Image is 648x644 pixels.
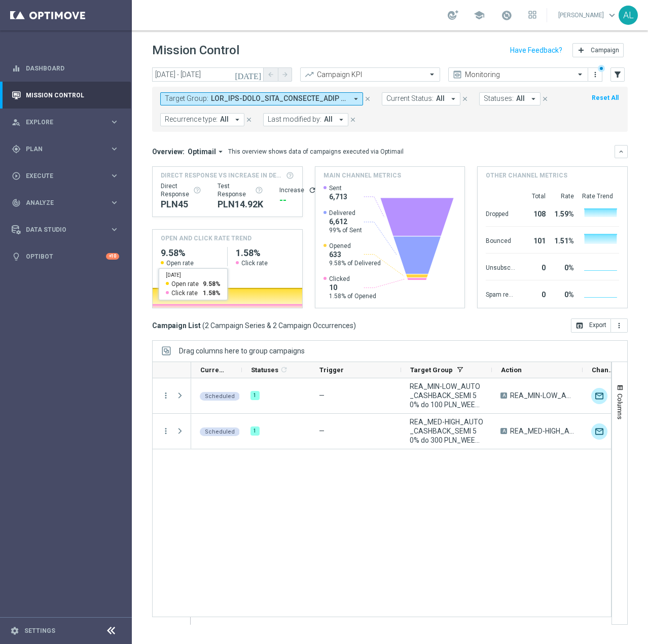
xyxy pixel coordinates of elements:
div: PLN14,919 [218,198,263,210]
i: close [542,95,549,102]
i: close [461,95,469,102]
div: Analyze [12,198,110,207]
span: Last modified by: [268,115,321,124]
i: keyboard_arrow_right [110,117,119,127]
div: Data Studio [12,225,110,234]
i: add [577,46,585,54]
a: Optibot [26,243,106,270]
span: REA_MED-HIGH_AUTO_CASHBACK_SEMI 50% do 300 PLN push_050825 REA_MED-HIGH_AUTO_CASHBACK_SEMI 50% do... [211,94,347,103]
button: add Campaign [572,43,624,57]
button: Current Status: All arrow_drop_down [382,92,460,105]
a: Mission Control [26,82,119,109]
span: Delivered [329,209,362,217]
i: arrow_forward [281,71,289,78]
button: close [541,93,550,104]
button: close [348,114,357,125]
span: Scheduled [205,393,235,400]
div: Dropped [486,205,515,221]
i: equalizer [12,64,21,73]
span: Statuses [251,366,278,374]
span: 1.58% of Opened [329,292,376,300]
div: 1 [250,426,260,436]
button: Statuses: All arrow_drop_down [479,92,541,105]
h4: OPEN AND CLICK RATE TREND [161,234,251,243]
span: ( [202,321,205,330]
i: gps_fixed [12,145,21,154]
div: equalizer Dashboard [11,64,120,73]
div: Rate [550,192,574,200]
span: Analyze [26,200,110,206]
i: keyboard_arrow_down [618,148,625,155]
span: Trigger [319,366,344,374]
div: Optibot [12,243,119,270]
span: 9.58% of Delivered [329,259,381,267]
i: keyboard_arrow_right [110,225,119,234]
h3: Campaign List [152,321,356,330]
div: Mission Control [12,82,119,109]
span: Click rate [241,259,268,267]
i: trending_up [304,69,314,80]
div: AL [619,6,638,25]
h4: Other channel metrics [486,171,567,180]
button: Last modified by: All arrow_drop_down [263,113,348,126]
a: [PERSON_NAME]keyboard_arrow_down [557,8,619,23]
span: REA_MED-HIGH_AUTO_CASHBACK_SEMI 50% do 300 PLN_WEEKLY [510,426,574,436]
span: Drag columns here to group campaigns [179,347,305,355]
i: arrow_drop_down [449,94,458,103]
span: Explore [26,119,110,125]
div: 101 [519,232,546,248]
button: close [460,93,470,104]
span: — [319,427,325,435]
div: Unsubscribed [486,259,515,275]
span: Open rate [166,259,194,267]
div: 0% [550,285,574,302]
div: Total [519,192,546,200]
span: 2 Campaign Series & 2 Campaign Occurrences [205,321,353,330]
span: Clicked [329,275,376,283]
span: REA_MIN-LOW_AUTO_CASHBACK_SEMI 50% do 100 PLN_WEEKLY [510,391,574,400]
span: Sent [329,184,347,192]
span: All [436,94,445,103]
h2: 1.58% [236,247,294,259]
span: Columns [616,393,624,419]
span: keyboard_arrow_down [606,10,618,21]
i: arrow_drop_down [216,147,225,156]
button: gps_fixed Plan keyboard_arrow_right [11,145,120,153]
button: Data Studio keyboard_arrow_right [11,226,120,234]
i: settings [10,626,19,635]
div: Increase [279,186,316,194]
button: Reset All [591,92,620,103]
button: person_search Explore keyboard_arrow_right [11,118,120,126]
span: Target Group [410,366,453,374]
button: play_circle_outline Execute keyboard_arrow_right [11,172,120,180]
i: track_changes [12,198,21,207]
img: Optimail [591,423,607,440]
div: Plan [12,145,110,154]
i: person_search [12,118,21,127]
input: Have Feedback? [510,47,562,54]
span: All [516,94,525,103]
span: A [500,428,507,434]
i: arrow_drop_down [233,115,242,124]
div: track_changes Analyze keyboard_arrow_right [11,199,120,207]
multiple-options-button: Export to CSV [571,321,628,329]
i: preview [452,69,462,80]
i: filter_alt [613,70,622,79]
div: Spam reported [486,285,515,302]
div: Press SPACE to select this row. [153,378,191,414]
button: refresh [308,186,316,194]
button: more_vert [161,426,170,436]
button: Mission Control [11,91,120,99]
button: open_in_browser Export [571,318,611,333]
span: 10 [329,283,376,292]
div: 1 [250,391,260,400]
span: REA_MED-HIGH_AUTO_CASHBACK_SEMI 50% do 300 PLN_WEEKLY [410,417,483,445]
colored-tag: Scheduled [200,426,240,436]
div: PLN45 [161,198,201,210]
div: Dashboard [12,55,119,82]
